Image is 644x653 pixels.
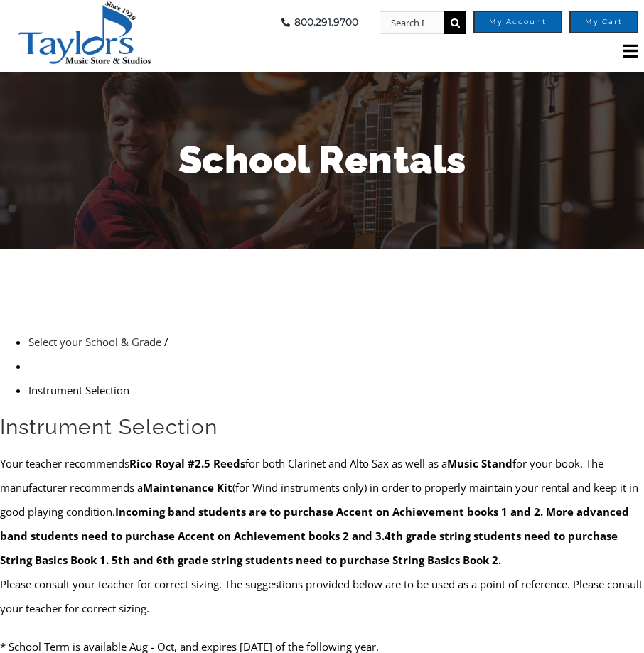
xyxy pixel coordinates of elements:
strong: Maintenance Kit [143,480,232,495]
span: / [164,335,168,349]
h1: School Rentals [21,134,623,188]
span: 800.291.9700 [294,11,358,34]
span: My Cart [585,18,623,26]
li: Instrument Selection [28,378,644,402]
strong: Rico Royal #2.5 Reeds [129,456,245,470]
a: Select your School & Grade [28,335,161,349]
strong: Music Stand [447,456,512,470]
input: Search [444,11,466,34]
a: My Account [473,11,562,33]
span: My Account [489,18,547,26]
a: My Cart [569,11,638,33]
nav: Top Right [176,11,639,33]
input: Search Products... [380,11,444,34]
nav: Main Menu [176,34,639,68]
a: 800.291.9700 [277,11,358,34]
